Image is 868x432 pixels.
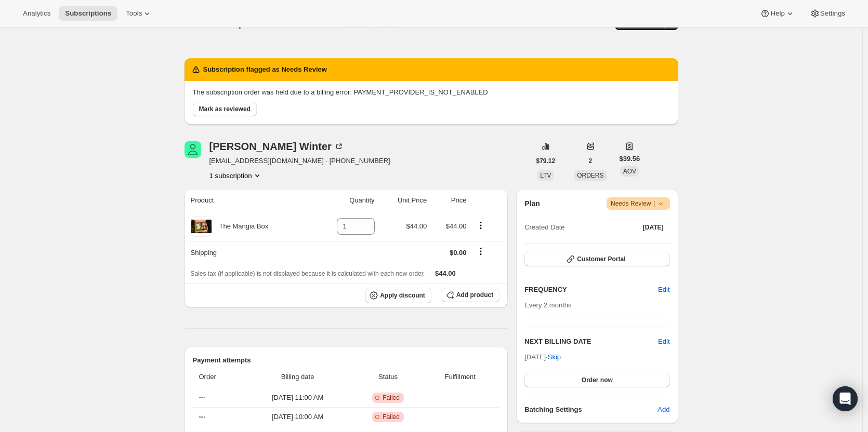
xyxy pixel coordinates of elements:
[524,336,658,347] h2: NEXT BILLING DATE
[365,288,431,303] button: Apply discount
[312,189,377,212] th: Quantity
[577,255,625,263] span: Customer Portal
[193,355,500,366] h2: Payment attempts
[17,6,57,21] button: Analytics
[209,170,262,181] button: Product actions
[582,376,613,384] span: Order now
[199,413,206,421] span: ---
[126,9,142,18] span: Tools
[536,157,556,165] span: $79.12
[356,372,420,382] span: Status
[833,386,858,411] div: Open Intercom Messenger
[185,189,313,212] th: Product
[456,291,493,299] span: Add product
[611,198,666,209] span: Needs Review
[530,154,562,168] button: $79.12
[524,285,658,295] h2: FREQUENCY
[652,281,676,298] button: Edit
[246,393,349,403] span: [DATE] · 11:00 AM
[651,401,676,418] button: Add
[209,141,344,152] div: [PERSON_NAME] Winter
[65,9,111,18] span: Subscriptions
[524,198,540,209] h2: Plan
[199,394,206,401] span: ---
[246,412,349,422] span: [DATE] · 10:00 AM
[658,336,669,347] button: Edit
[383,413,400,421] span: Failed
[199,105,251,113] span: Mark as reviewed
[246,372,349,382] span: Billing date
[804,6,851,21] button: Settings
[524,353,561,361] span: [DATE] ·
[472,246,489,257] button: Shipping actions
[657,404,669,415] span: Add
[185,141,201,158] span: Laura Winter
[653,199,655,208] span: |
[450,249,467,256] span: $0.00
[59,6,117,21] button: Subscriptions
[193,87,670,98] p: The subscription order was held due to a billing error: PAYMENT_PROVIDER_IS_NOT_ENABLED
[203,64,327,75] h2: Subscription flagged as Needs Review
[193,102,257,116] button: Mark as reviewed
[524,301,571,309] span: Every 2 months
[209,156,390,166] span: [EMAIL_ADDRESS][DOMAIN_NAME] · [PHONE_NUMBER]
[380,291,425,300] span: Apply discount
[472,220,489,231] button: Product actions
[643,223,664,232] span: [DATE]
[658,285,669,295] span: Edit
[406,222,427,230] span: $44.00
[770,9,784,18] span: Help
[524,222,564,233] span: Created Date
[430,189,469,212] th: Price
[212,221,269,232] div: The Mangia Box
[378,189,430,212] th: Unit Price
[542,349,567,366] button: Skip
[577,172,603,179] span: ORDERS
[540,172,551,179] span: LTV
[383,394,400,402] span: Failed
[23,9,50,18] span: Analytics
[623,168,636,175] span: AOV
[427,372,493,382] span: Fulfillment
[191,270,425,277] span: Sales tax (if applicable) is not displayed because it is calculated with each new order.
[637,220,670,235] button: [DATE]
[524,252,669,266] button: Customer Portal
[583,154,599,168] button: 2
[524,373,669,387] button: Order now
[524,404,657,415] h6: Batching Settings
[820,9,845,18] span: Settings
[120,6,159,21] button: Tools
[620,154,640,164] span: $39.56
[435,269,456,277] span: $44.00
[442,288,499,302] button: Add product
[754,6,801,21] button: Help
[589,157,593,165] span: 2
[185,241,313,264] th: Shipping
[446,222,467,230] span: $44.00
[548,352,561,362] span: Skip
[193,366,243,388] th: Order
